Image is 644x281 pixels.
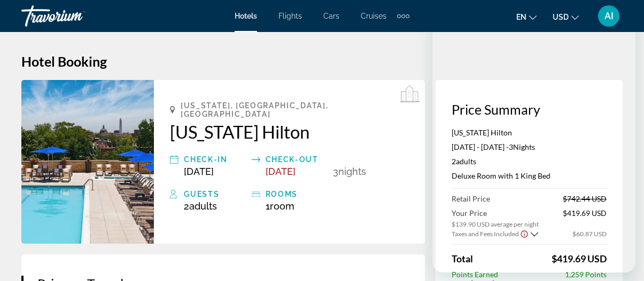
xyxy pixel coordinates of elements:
img: Washington Hilton [21,80,154,244]
a: [US_STATE] Hilton [170,121,409,142]
div: Guests [184,188,246,200]
span: 3 [333,166,338,177]
span: [DATE] [184,166,214,177]
span: 2 [184,200,217,212]
a: Cars [323,12,339,20]
span: [DATE] [266,166,296,177]
h1: Hotel Booking [21,53,623,69]
a: Flights [278,12,302,20]
a: Hotels [235,12,257,20]
a: Cruises [361,12,386,20]
span: [US_STATE], [GEOGRAPHIC_DATA], [GEOGRAPHIC_DATA] [181,101,409,118]
span: 1 [266,200,294,212]
iframe: Messaging window [432,9,635,272]
span: Room [270,200,294,212]
a: Travorium [21,2,128,30]
span: Nights [338,166,366,177]
button: Extra navigation items [397,7,409,25]
div: Check-out [266,153,328,166]
span: Points Earned [452,270,498,279]
span: Adults [189,200,217,212]
span: 1,259 Points [565,270,607,279]
button: User Menu [595,5,623,27]
div: rooms [266,188,328,200]
div: Check-in [184,153,246,166]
